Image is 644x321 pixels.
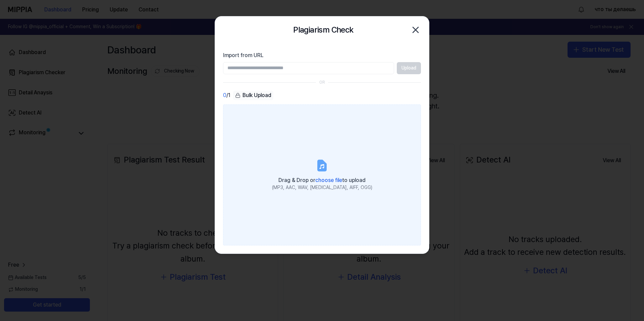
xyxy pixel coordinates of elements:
[319,80,325,85] div: OR
[233,91,273,100] div: Bulk Upload
[278,177,366,183] span: Drag & Drop or to upload
[315,177,342,183] span: choose file
[223,51,421,59] label: Import from URL
[233,91,273,100] button: Bulk Upload
[223,91,230,100] div: / 1
[272,184,372,191] div: (MP3, AAC, WAV, [MEDICAL_DATA], AIFF, OGG)
[223,91,226,99] span: 0
[293,24,353,36] h2: Plagiarism Check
